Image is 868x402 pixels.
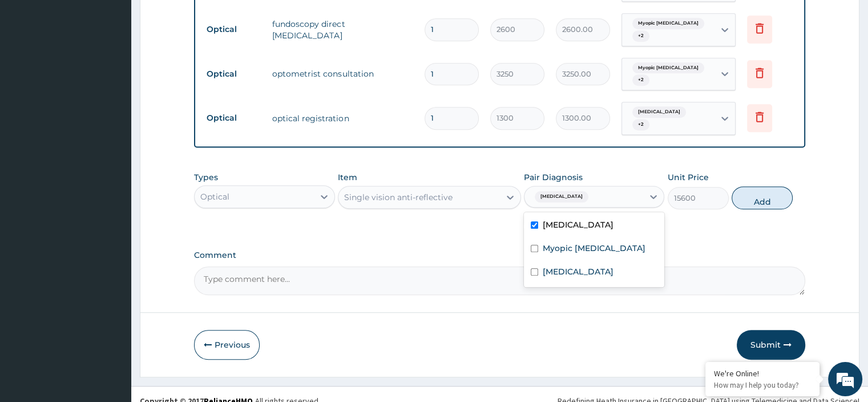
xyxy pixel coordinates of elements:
span: + 2 [632,74,649,86]
label: Myopic [MEDICAL_DATA] [543,242,645,254]
p: How may I help you today? [714,380,811,390]
span: [MEDICAL_DATA] [535,191,588,202]
div: Minimize live chat window [187,6,215,33]
td: Optical [201,63,267,85]
label: Pair Diagnosis [524,172,583,183]
button: Submit [737,330,805,360]
label: Types [194,173,218,182]
td: Optical [201,19,267,40]
td: optometrist consultation [267,62,418,85]
textarea: Type your message and hit 'Enter' [6,275,217,315]
div: Optical [200,191,229,202]
span: [MEDICAL_DATA] [632,106,686,118]
span: Myopic [MEDICAL_DATA] [632,18,704,29]
label: [MEDICAL_DATA] [543,266,613,277]
div: Single vision anti-reflective [344,192,453,203]
td: optical registration [267,107,418,130]
td: Optical [201,108,267,129]
button: Add [732,186,793,209]
div: We're Online! [714,368,811,379]
span: Myopic [MEDICAL_DATA] [632,62,704,74]
span: We're online! [66,125,158,241]
td: fundoscopy direct [MEDICAL_DATA] [267,13,418,47]
span: + 2 [632,30,649,42]
button: Previous [194,330,260,360]
span: + 2 [632,119,649,130]
img: d_794563401_company_1708531726252_794563401 [21,57,46,86]
div: Chat with us now [59,64,192,79]
label: Comment [194,250,805,260]
label: [MEDICAL_DATA] [543,219,613,230]
label: Unit Price [668,172,709,183]
label: Item [338,172,357,183]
